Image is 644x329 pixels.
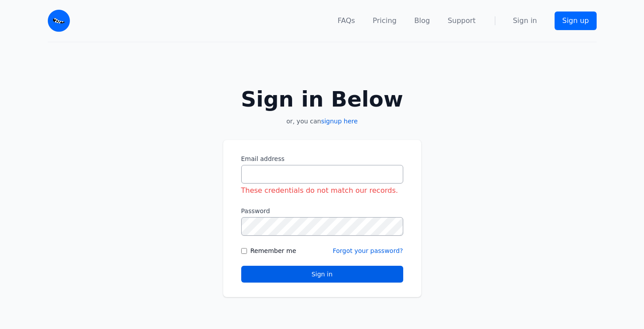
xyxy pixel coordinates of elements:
a: Sign up [555,11,596,30]
a: Forgot your password? [333,247,403,254]
a: Support [447,15,475,26]
a: signup here [321,118,358,125]
a: Sign in [513,15,537,26]
p: or, you can [223,117,421,126]
a: Blog [414,15,430,26]
div: These credentials do not match our records. [241,185,403,196]
a: FAQs [338,15,355,26]
img: Email Monster [48,10,70,32]
label: Email address [241,154,403,163]
label: Password [241,207,403,215]
h2: Sign in Below [223,88,421,110]
label: Remember me [251,246,297,255]
a: Pricing [373,15,397,26]
button: Sign in [241,266,403,283]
